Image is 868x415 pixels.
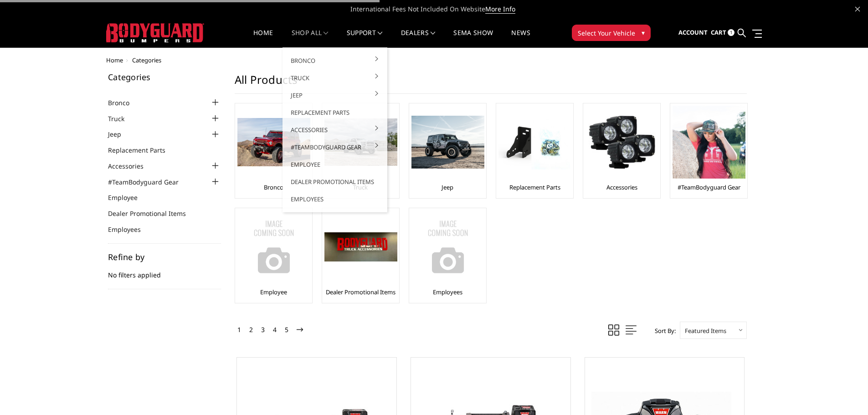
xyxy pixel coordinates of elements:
[572,25,651,41] button: Select Your Vehicle
[108,177,190,187] a: #TeamBodyguard Gear
[433,288,462,296] a: Employees
[711,28,726,36] span: Cart
[678,28,708,36] span: Account
[286,138,384,156] a: #TeamBodyguard Gear
[108,129,133,139] a: Jeep
[235,324,243,335] a: 1
[286,173,384,190] a: Dealer Promotional Items
[485,5,515,14] a: More Info
[453,30,493,47] a: SEMA Show
[650,324,676,338] label: Sort By:
[286,87,384,104] a: Jeep
[578,28,635,38] span: Select Your Vehicle
[286,104,384,121] a: Replacement Parts
[292,30,329,47] a: shop all
[411,210,484,283] img: No Image
[606,183,637,191] a: Accessories
[511,30,530,47] a: News
[260,288,287,296] a: Employee
[728,29,734,36] span: 1
[286,121,384,138] a: Accessories
[271,324,279,335] a: 4
[264,183,283,191] a: Bronco
[286,190,384,208] a: Employees
[326,288,395,296] a: Dealer Promotional Items
[108,253,221,261] h5: Refine by
[235,73,747,94] h1: All Products
[411,210,484,283] a: No Image
[108,253,221,289] div: No filters applied
[442,183,453,191] a: Jeep
[106,56,123,64] a: Home
[108,145,177,155] a: Replacement Parts
[286,156,384,173] a: Employee
[108,98,141,108] a: Bronco
[286,69,384,87] a: Truck
[282,324,291,335] a: 5
[108,73,221,81] h5: Categories
[237,210,310,283] a: No Image
[132,56,161,64] span: Categories
[286,52,384,69] a: Bronco
[642,28,645,37] span: ▾
[678,20,708,45] a: Account
[108,209,197,218] a: Dealer Promotional Items
[237,210,310,283] img: No Image
[108,114,136,123] a: Truck
[253,30,273,47] a: Home
[259,324,267,335] a: 3
[509,183,560,191] a: Replacement Parts
[108,225,152,234] a: Employees
[106,23,204,42] img: BODYGUARD BUMPERS
[711,20,734,45] a: Cart 1
[401,30,436,47] a: Dealers
[108,161,155,171] a: Accessories
[247,324,255,335] a: 2
[347,30,383,47] a: Support
[108,193,149,202] a: Employee
[678,183,740,191] a: #TeamBodyguard Gear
